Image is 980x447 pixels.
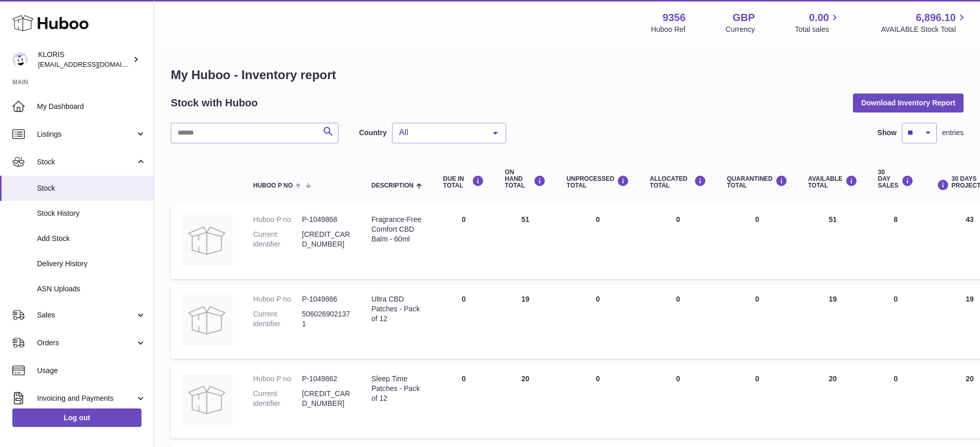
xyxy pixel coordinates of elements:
td: 19 [798,284,868,359]
h1: My Huboo - Inventory report [171,67,964,83]
div: 30 DAY SALES [878,169,914,190]
td: 0 [433,284,494,359]
span: My Dashboard [37,102,146,111]
strong: GBP [733,11,755,25]
div: ALLOCATED Total [650,175,706,189]
td: 0 [556,204,639,279]
a: Log out [12,408,141,427]
td: 0 [868,284,924,359]
dt: Current identifier [253,309,302,329]
dd: P-1049866 [302,294,351,304]
div: AVAILABLE Total [808,175,858,189]
span: Total sales [795,25,841,34]
span: entries [942,128,964,138]
img: product image [181,294,233,346]
td: 51 [798,204,868,279]
dd: [CREDIT_CARD_NUMBER] [302,389,351,408]
span: Invoicing and Payments [37,394,135,403]
div: Ultra CBD Patches - Pack of 12 [371,294,422,324]
div: UNPROCESSED Total [566,175,629,189]
button: Download Inventory Report [853,94,964,112]
dd: [CREDIT_CARD_NUMBER] [302,230,351,249]
h2: Stock with Huboo [171,96,258,110]
div: QUARANTINED Total [727,175,788,189]
span: Huboo P no [253,182,293,189]
span: Stock [37,183,146,193]
a: 6,896.10 AVAILABLE Stock Total [881,11,968,34]
td: 0 [556,284,639,359]
dd: 5060269021371 [302,309,351,329]
span: 0 [755,215,759,223]
span: All [397,127,485,138]
span: 0 [755,375,759,383]
img: product image [181,374,233,425]
label: Show [878,128,897,138]
span: Orders [37,338,135,348]
td: 0 [433,364,494,438]
span: Delivery History [37,259,146,269]
span: Usage [37,366,146,376]
img: product image [181,215,233,266]
span: ASN Uploads [37,284,146,294]
dt: Huboo P no [253,374,302,384]
td: 8 [868,204,924,279]
strong: 9356 [663,11,686,25]
td: 0 [433,204,494,279]
span: [EMAIL_ADDRESS][DOMAIN_NAME] [38,60,151,68]
td: 20 [798,364,868,438]
span: Description [371,182,414,189]
span: 0 [755,295,759,303]
td: 0 [556,364,639,438]
div: KLORIS [38,50,131,69]
div: Huboo Ref [651,25,686,34]
div: Fragrance-Free Comfort CBD Balm - 60ml [371,215,422,244]
span: Add Stock [37,234,146,244]
dd: P-1049868 [302,215,351,225]
dt: Current identifier [253,230,302,249]
td: 20 [494,364,556,438]
span: Stock [37,157,135,167]
td: 0 [868,364,924,438]
td: 19 [494,284,556,359]
img: huboo@kloriscbd.com [12,52,28,67]
span: Stock History [37,209,146,218]
span: AVAILABLE Stock Total [881,25,968,34]
td: 0 [639,284,717,359]
a: 0.00 Total sales [795,11,841,34]
span: 0.00 [809,11,829,25]
dt: Huboo P no [253,215,302,225]
div: DUE IN TOTAL [443,175,484,189]
div: Currency [726,25,755,34]
span: Sales [37,310,135,320]
dt: Current identifier [253,389,302,408]
td: 51 [494,204,556,279]
dd: P-1049862 [302,374,351,384]
label: Country [359,128,387,138]
td: 0 [639,204,717,279]
div: ON HAND Total [505,169,546,190]
div: Sleep Time Patches - Pack of 12 [371,374,422,403]
td: 0 [639,364,717,438]
dt: Huboo P no [253,294,302,304]
span: 6,896.10 [916,11,956,25]
span: Listings [37,129,135,139]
